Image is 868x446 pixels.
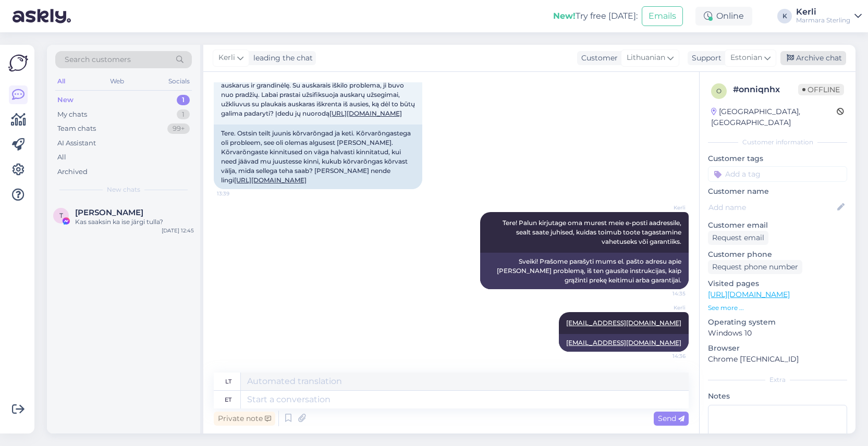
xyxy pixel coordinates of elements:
div: Private note [214,412,275,426]
p: Customer email [708,220,847,231]
div: AI Assistant [57,138,96,148]
div: Support [688,53,722,64]
div: All [57,152,66,163]
div: [GEOGRAPHIC_DATA], [GEOGRAPHIC_DATA] [711,106,837,128]
p: Chrome [TECHNICAL_ID] [708,354,847,365]
span: New chats [107,185,140,194]
div: et [225,391,231,408]
div: 99+ [167,123,190,134]
span: T [59,212,63,219]
p: Browser [708,343,847,354]
span: Offline [798,84,844,95]
div: Online [695,7,752,26]
a: [URL][DOMAIN_NAME] [234,176,307,184]
div: All [55,75,67,88]
div: Customer information [708,138,847,147]
span: Kerli [646,304,686,312]
input: Add a tag [708,166,847,182]
span: 14:36 [646,352,686,360]
a: [EMAIL_ADDRESS][DOMAIN_NAME] [566,339,681,346]
div: Request email [708,231,768,245]
span: Lithuanian [627,52,665,64]
span: Send [658,414,684,423]
p: Notes [708,391,847,402]
div: Tere. Ostsin teilt juunis kõrvarõngad ja keti. Kõrvarõngastega oli probleem, see oli olemas algus... [214,125,422,189]
span: Estonian [730,52,762,64]
div: Sveiki! Prašome parašyti mums el. pašto adresu apie [PERSON_NAME] problemą, iš ten gausite instru... [480,253,689,289]
div: # onniqnhx [733,83,798,96]
span: o [716,87,722,95]
span: 14:35 [646,290,686,298]
div: 1 [177,95,190,105]
b: New! [553,11,576,21]
div: [DATE] 12:45 [162,227,194,234]
a: [URL][DOMAIN_NAME] [708,290,790,299]
a: [URL][DOMAIN_NAME] [329,109,402,117]
span: 13:39 [217,190,256,197]
span: Sveiki. Birželio mėnesį pirkau iš [GEOGRAPHIC_DATA] auskarus ir grandinėlę. Su auskarais iškilo p... [221,72,417,117]
span: Kerli [646,204,686,212]
input: Add name [708,202,835,213]
p: Windows 10 [708,328,847,339]
div: Socials [166,75,192,88]
p: Customer name [708,186,847,197]
span: Tambet Kattel [75,208,143,217]
div: Archived [57,167,88,177]
p: Operating system [708,317,847,328]
a: KerliMarmara Sterling [796,8,862,24]
div: Customer [577,53,618,64]
div: K [777,9,792,23]
p: Visited pages [708,278,847,289]
span: Kerli [218,52,235,64]
span: Search customers [65,54,131,65]
p: See more ... [708,303,847,313]
div: New [57,95,74,105]
div: Marmara Sterling [796,16,850,24]
div: 1 [177,109,190,120]
div: Extra [708,375,847,385]
div: lt [225,373,231,390]
div: Team chats [57,123,96,134]
p: Customer phone [708,249,847,260]
div: Archive chat [780,51,846,65]
div: leading the chat [249,53,313,64]
div: Kas saaksin ka ise järgi tulla? [75,217,194,227]
p: Customer tags [708,153,847,164]
div: Request phone number [708,260,802,274]
div: Try free [DATE]: [553,10,638,22]
a: [EMAIL_ADDRESS][DOMAIN_NAME] [566,319,681,327]
img: Askly Logo [8,53,28,73]
div: Kerli [796,8,850,16]
div: Web [108,75,126,88]
button: Emails [642,6,683,26]
span: Tere! Palun kirjutage oma murest meie e-posti aadressile, sealt saate juhised, kuidas toimub toot... [503,219,683,245]
div: My chats [57,109,87,120]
